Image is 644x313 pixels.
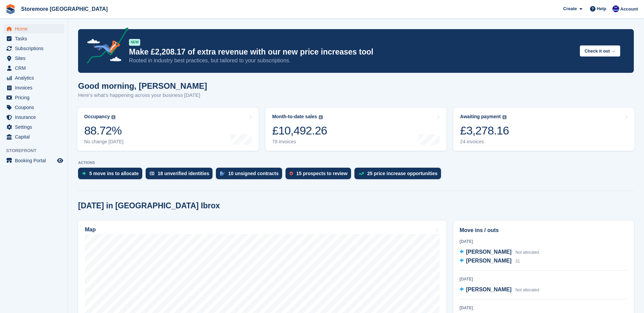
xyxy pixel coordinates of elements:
span: [PERSON_NAME] [466,258,512,264]
span: Invoices [15,83,56,92]
a: menu [3,44,64,53]
div: 18 unverified identities [158,171,209,176]
span: 31 [515,259,520,264]
div: 10 unsigned contracts [228,171,279,176]
img: move_ins_to_allocate_icon-fdf77a2bb77ea45bf5b3d319d69a93e2d87916cf1d5bf7949dd705db3b84f3ca.svg [82,171,86,175]
a: 18 unverified identities [146,168,216,183]
div: 5 move ins to allocate [89,171,139,176]
img: price_increase_opportunities-93ffe204e8149a01c8c9dc8f82e8f89637d9d84a8eef4429ea346261dce0b2c0.svg [358,172,364,175]
a: 15 prospects to review [286,168,354,183]
a: Month-to-date sales £10,492.26 79 invoices [265,108,447,151]
p: Here's what's happening across your business [DATE] [78,91,207,99]
img: contract_signature_icon-13c848040528278c33f63329250d36e43548de30e8caae1d1a13099fd9432cc5.svg [220,171,225,175]
a: [PERSON_NAME] 31 [460,257,520,266]
span: Account [620,6,638,13]
a: 25 price increase opportunities [354,168,444,183]
a: menu [3,54,64,63]
span: Help [597,5,606,12]
img: icon-info-grey-7440780725fd019a000dd9b08b2336e03edf1995a4989e88bcd33f0948082b44.svg [111,115,115,119]
a: 10 unsigned contracts [216,168,286,183]
p: ACTIONS [78,161,634,165]
div: [DATE] [460,276,627,282]
img: verify_identity-adf6edd0f0f0b5bbfe63781bf79b02c33cf7c696d77639b501bdc392416b5a36.svg [150,171,154,175]
a: menu [3,24,64,34]
a: Storemore [GEOGRAPHIC_DATA] [18,3,110,15]
img: stora-icon-8386f47178a22dfd0bd8f6a31ec36ba5ce8667c1dd55bd0f319d3a0aa187defe.svg [5,4,16,14]
a: menu [3,73,64,83]
img: Angela [612,5,619,12]
div: Awaiting payment [460,114,501,120]
span: Storefront [6,147,68,154]
a: menu [3,93,64,102]
div: 88.72% [84,124,124,138]
a: menu [3,34,64,43]
div: Occupancy [84,114,110,120]
h1: Good morning, [PERSON_NAME] [78,81,207,90]
div: No change [DATE] [84,139,124,145]
span: Booking Portal [15,156,56,165]
a: menu [3,122,64,132]
span: Tasks [15,34,56,43]
a: Preview store [56,156,64,165]
a: menu [3,83,64,92]
span: Create [563,5,577,12]
a: menu [3,132,64,142]
p: Make £2,208.17 of extra revenue with our new price increases tool [129,47,574,57]
span: CRM [15,63,56,73]
span: Pricing [15,93,56,102]
div: 15 prospects to review [296,171,348,176]
img: prospect-51fa495bee0391a8d652442698ab0144808aea92771e9ea1ae160a38d050c398.svg [290,171,293,175]
h2: Move ins / outs [460,226,627,234]
div: [DATE] [460,238,627,245]
span: Insurance [15,112,56,122]
a: Occupancy 88.72% No change [DATE] [77,108,259,151]
img: icon-info-grey-7440780725fd019a000dd9b08b2336e03edf1995a4989e88bcd33f0948082b44.svg [502,115,507,119]
div: 79 invoices [272,139,327,145]
img: icon-info-grey-7440780725fd019a000dd9b08b2336e03edf1995a4989e88bcd33f0948082b44.svg [319,115,323,119]
span: Capital [15,132,56,142]
img: price-adjustments-announcement-icon-8257ccfd72463d97f412b2fc003d46551f7dbcb40ab6d574587a9cd5c0d94... [81,27,129,66]
span: Settings [15,122,56,132]
div: [DATE] [460,305,627,311]
span: Not allocated [515,250,539,255]
div: Month-to-date sales [272,114,317,120]
a: menu [3,112,64,122]
a: menu [3,103,64,112]
a: [PERSON_NAME] Not allocated [460,286,539,294]
span: Coupons [15,103,56,112]
button: Check it out → [580,45,620,57]
h2: Map [85,227,96,233]
a: menu [3,156,64,165]
div: 25 price increase opportunities [367,171,438,176]
span: [PERSON_NAME] [466,249,512,255]
span: [PERSON_NAME] [466,287,512,292]
span: Home [15,24,56,34]
a: Awaiting payment £3,278.16 24 invoices [453,108,634,151]
div: NEW [129,39,140,46]
span: Sites [15,54,56,63]
a: [PERSON_NAME] Not allocated [460,248,539,257]
div: 24 invoices [460,139,509,145]
div: £3,278.16 [460,124,509,138]
a: menu [3,63,64,73]
span: Subscriptions [15,44,56,53]
a: 5 move ins to allocate [78,168,146,183]
h2: [DATE] in [GEOGRAPHIC_DATA] Ibrox [78,201,220,210]
div: £10,492.26 [272,124,327,138]
span: Analytics [15,73,56,83]
span: Not allocated [515,288,539,292]
p: Rooted in industry best practices, but tailored to your subscriptions. [129,57,574,64]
